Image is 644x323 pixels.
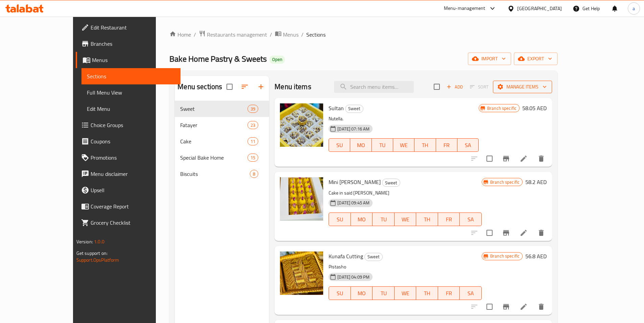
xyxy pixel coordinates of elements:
[335,200,372,206] span: [DATE] 09:45 AM
[441,288,457,298] span: FR
[91,186,175,194] span: Upsell
[253,79,269,95] button: Add section
[520,155,528,163] a: Edit menu item
[180,105,247,113] span: Sweet
[91,154,175,162] span: Promotions
[487,253,522,259] span: Branch specific
[375,288,392,298] span: TU
[177,82,222,92] h2: Menu sections
[81,84,181,101] a: Full Menu View
[373,213,395,226] button: TU
[365,253,382,261] span: Sweet
[269,56,285,64] div: Open
[76,182,181,198] a: Upsell
[345,105,363,113] div: Sweet
[270,31,272,39] li: /
[353,140,369,150] span: MO
[444,82,466,92] button: Add
[375,215,392,224] span: TU
[457,138,479,152] button: SA
[354,288,370,298] span: MO
[350,138,372,152] button: MO
[482,152,497,166] span: Select to update
[460,286,482,300] button: SA
[633,5,635,12] span: a
[248,106,258,112] span: 39
[525,251,547,261] h6: 56.8 AED
[306,31,326,39] span: Sections
[482,226,497,240] span: Select to update
[462,215,479,224] span: SA
[175,101,269,117] div: Sweet39
[468,53,511,65] button: import
[533,225,549,241] button: delete
[76,36,181,52] a: Branches
[169,51,267,66] span: Bake Home Pastry & Sweets
[351,286,373,300] button: MO
[375,140,390,150] span: TU
[332,140,348,150] span: SU
[439,140,455,150] span: FR
[76,256,119,264] a: Support.OpsPlatform
[180,170,250,178] div: Biscuits
[514,53,557,65] button: export
[364,253,383,261] div: Sweet
[275,82,311,92] h2: Menu items
[487,179,522,185] span: Branch specific
[180,154,247,162] div: Special Bake Home
[417,140,433,150] span: TH
[460,140,476,150] span: SA
[460,213,482,226] button: SA
[199,30,267,39] a: Restaurants management
[301,31,304,39] li: /
[382,179,400,187] div: Sweet
[87,88,175,97] span: Full Menu View
[76,249,108,258] span: Get support on:
[76,198,181,215] a: Coverage Report
[332,215,348,224] span: SU
[180,121,247,129] div: Fatayer
[76,52,181,68] a: Menus
[76,133,181,149] a: Coupons
[76,237,93,246] span: Version:
[393,138,414,152] button: WE
[462,288,479,298] span: SA
[396,140,412,150] span: WE
[345,105,363,113] span: Sweet
[430,80,444,94] span: Select section
[438,286,460,300] button: FR
[419,288,435,298] span: TH
[332,288,348,298] span: SU
[329,251,363,261] span: Kunafa Cutting
[329,115,479,123] p: Nutella.
[498,299,514,315] button: Branch-specific-item
[283,31,299,39] span: Menus
[520,229,528,237] a: Edit menu item
[247,137,258,145] div: items
[175,166,269,182] div: Biscuits8
[466,82,493,92] span: Select section first
[397,215,414,224] span: WE
[329,177,381,187] span: Mini [PERSON_NAME]
[91,40,175,48] span: Branches
[533,299,549,315] button: delete
[354,215,370,224] span: MO
[498,150,514,167] button: Branch-specific-item
[76,166,181,182] a: Menu disclaimer
[373,286,395,300] button: TU
[372,138,393,152] button: TU
[247,105,258,113] div: items
[382,179,400,187] span: Sweet
[493,81,552,93] button: Manage items
[180,137,247,145] span: Cake
[335,274,372,280] span: [DATE] 04:09 PM
[441,215,457,224] span: FR
[280,103,323,147] img: Sultan
[247,154,258,162] div: items
[498,83,547,91] span: Manage items
[522,103,547,113] h6: 58.05 AED
[91,202,175,210] span: Coverage Report
[329,213,351,226] button: SU
[329,189,482,197] p: Cake in said [PERSON_NAME]
[446,83,464,91] span: Add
